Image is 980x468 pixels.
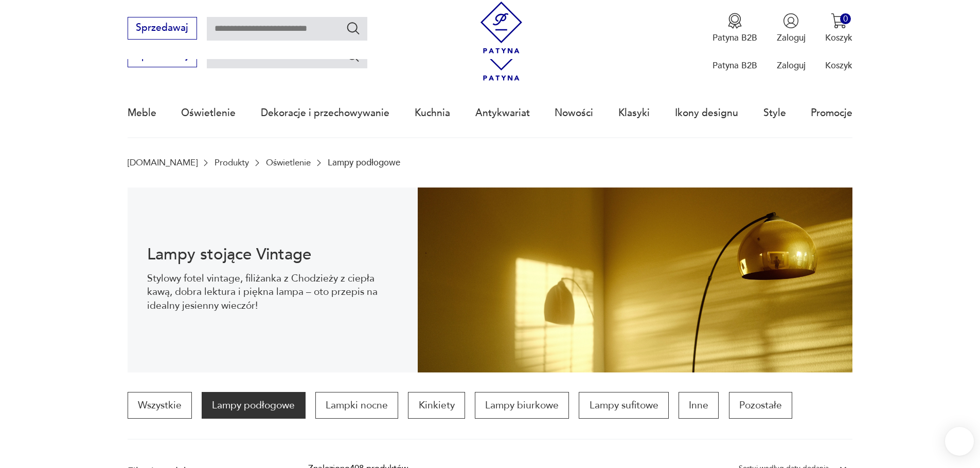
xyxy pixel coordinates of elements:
[475,2,527,53] img: Patyna - sklep z meblami i dekoracjami vintage
[202,392,305,419] a: Lampy podłogowe
[261,89,389,137] a: Dekoracje i przechowywanie
[418,188,853,372] img: 10e6338538aad63f941a4120ddb6aaec.jpg
[777,32,806,44] p: Zaloguj
[675,89,738,137] a: Ikony designu
[840,13,851,24] div: 0
[777,60,806,71] p: Zaloguj
[825,13,852,44] button: 0Koszyk
[128,25,197,33] a: Sprzedawaj
[712,13,757,44] button: Patyna B2B
[712,60,757,71] p: Patyna B2B
[128,392,192,419] a: Wszystkie
[618,89,650,137] a: Klasyki
[555,89,593,137] a: Nowości
[825,60,852,71] p: Koszyk
[763,89,786,137] a: Style
[579,392,668,419] a: Lampy sufitowe
[408,392,465,419] a: Kinkiety
[128,17,197,40] button: Sprzedawaj
[679,392,719,419] a: Inne
[777,13,806,44] button: Zaloguj
[315,392,398,419] a: Lampki nocne
[266,158,311,167] a: Oświetlenie
[128,158,198,167] a: [DOMAIN_NAME]
[831,13,847,29] img: Ikona koszyka
[475,392,569,419] a: Lampy biurkowe
[727,13,743,29] img: Ikona medalu
[328,158,400,167] p: Lampy podłogowe
[945,427,974,456] iframe: Smartsupp widget button
[128,89,156,137] a: Meble
[712,13,757,44] a: Ikona medaluPatyna B2B
[215,158,249,167] a: Produkty
[147,247,398,262] h1: Lampy stojące Vintage
[825,32,852,44] p: Koszyk
[147,272,398,312] p: Stylowy fotel vintage, filiżanka z Chodzieży z ciepła kawą, dobra lektura i piękna lampa – oto pr...
[346,21,361,35] button: Szukaj
[475,89,530,137] a: Antykwariat
[729,392,792,419] a: Pozostałe
[181,89,236,137] a: Oświetlenie
[415,89,450,137] a: Kuchnia
[783,13,799,29] img: Ikonka użytkownika
[346,48,361,63] button: Szukaj
[811,89,852,137] a: Promocje
[712,32,757,44] p: Patyna B2B
[128,52,197,61] a: Sprzedawaj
